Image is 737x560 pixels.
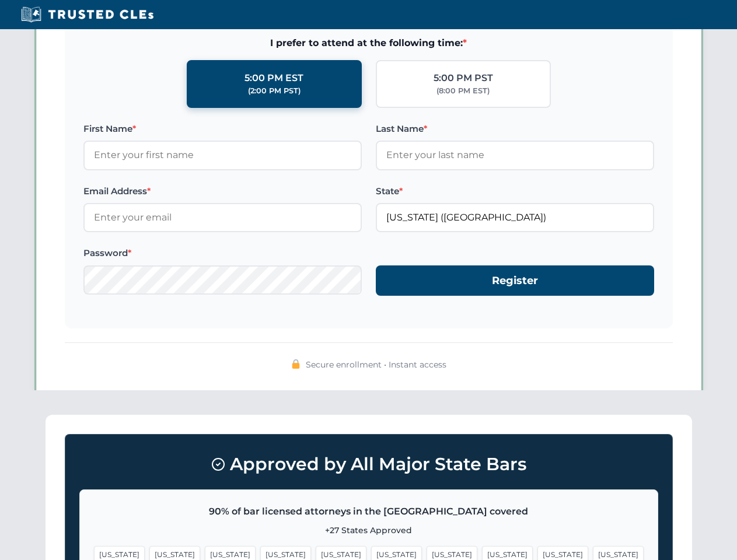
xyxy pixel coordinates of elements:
[291,359,301,369] img: 🔒
[94,524,644,537] p: +27 States Approved
[376,203,654,232] input: Missouri (MO)
[83,36,654,51] span: I prefer to attend at the following time:
[248,85,301,97] div: (2:00 PM PST)
[83,246,362,260] label: Password
[244,71,303,86] div: 5:00 PM EST
[376,184,654,198] label: State
[83,203,362,232] input: Enter your email
[376,265,654,296] button: Register
[306,358,446,371] span: Secure enrollment • Instant access
[79,449,658,480] h3: Approved by All Major State Bars
[83,141,362,170] input: Enter your first name
[18,6,157,23] img: Trusted CLEs
[83,184,362,198] label: Email Address
[83,122,362,136] label: First Name
[434,71,493,86] div: 5:00 PM PST
[436,85,490,97] div: (8:00 PM EST)
[94,504,644,519] p: 90% of bar licensed attorneys in the [GEOGRAPHIC_DATA] covered
[376,141,654,170] input: Enter your last name
[376,122,654,136] label: Last Name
